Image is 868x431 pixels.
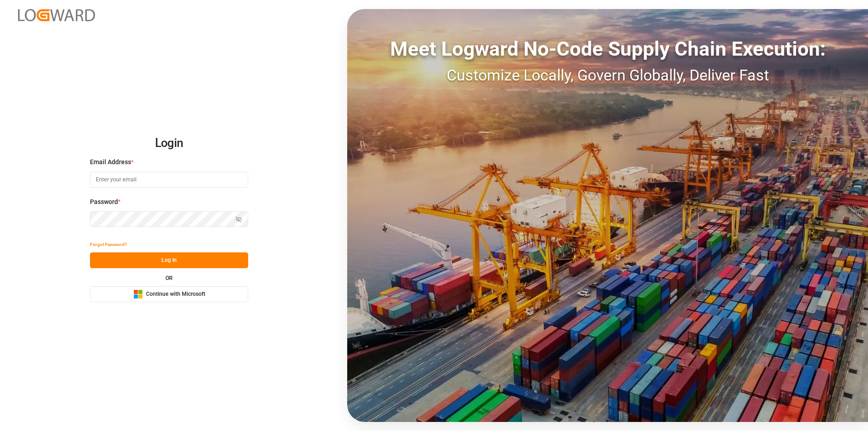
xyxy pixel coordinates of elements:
[18,9,95,21] img: Logward_new_orange.png
[90,172,248,188] input: Enter your email
[90,237,127,252] button: Forgot Password?
[165,275,173,281] small: OR
[90,197,118,207] span: Password
[90,129,248,158] h2: Login
[347,64,868,87] div: Customize Locally, Govern Globally, Deliver Fast
[90,252,248,268] button: Log In
[347,34,868,64] div: Meet Logward No-Code Supply Chain Execution:
[146,290,205,298] span: Continue with Microsoft
[90,286,248,302] button: Continue with Microsoft
[90,157,131,167] span: Email Address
